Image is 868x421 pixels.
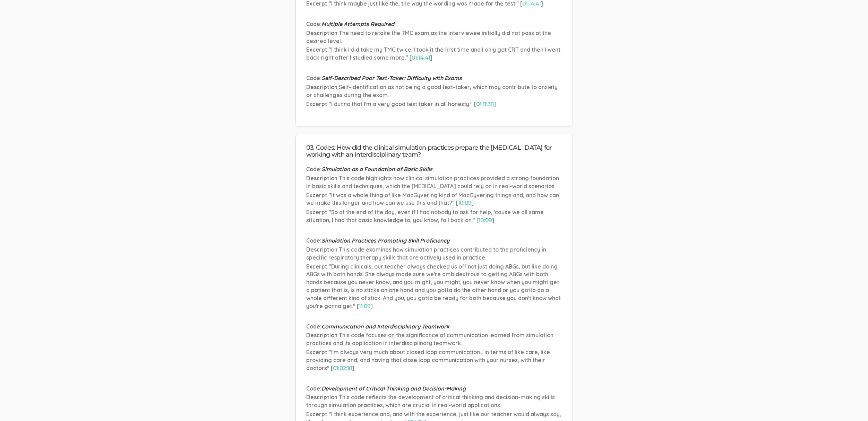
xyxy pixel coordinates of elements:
iframe: Chat Widget [833,388,868,421]
p: : [306,323,562,331]
span: This code focuses on the significance of communication learned from simulation practices and its ... [306,332,553,347]
p: : [306,83,562,99]
span: Code [306,74,320,81]
span: "It was a whole thing of like MacGyvering kind of MacGyvering things and, and how can we make thi... [306,192,559,207]
span: Code [306,323,320,330]
span: Self-identification as not being a good test-taker, which may contribute to anxiety or challenges... [306,84,558,98]
a: 10:09 [458,200,472,206]
p: : [ ] [306,46,562,62]
span: The need to retake the TMC exam as the interviewee initially did not pass at the desired level. [306,29,551,44]
a: 01:14:41 [412,54,430,61]
span: Excerpt [306,263,327,270]
p: : [306,246,562,262]
span: "I dunno that I'm a very good test taker in all honesty." [329,100,473,107]
span: Description [306,29,337,36]
span: "I'm always very much about closed loop communication... in terms of like care, like providing ca... [306,349,550,371]
p: : [ ] [306,100,562,108]
p: : [306,74,562,82]
p: : [306,20,562,28]
span: Description [306,84,337,90]
span: Code [306,237,320,244]
a: 11:09 [359,303,371,309]
span: Excerpt [306,349,327,356]
span: This code reflects the development of critical thinking and decision-making skills through simula... [306,394,555,409]
span: Excerpt [306,46,327,53]
p: : [306,385,562,393]
span: Excerpt [306,411,327,418]
span: Code [306,20,320,27]
p: : [ ] [306,348,562,372]
a: 01:14:41 [522,0,541,7]
p: : [ ] [306,208,562,225]
p: : [306,165,562,173]
span: Communication and Interdisciplinary Teamwork [321,323,449,330]
span: Development of Critical Thinking and Decision-Making [321,385,466,392]
span: "During clinicals, our teacher always checked us off not just doing ABGs, but like doing ABGs wit... [306,263,561,309]
span: "So at the end of the day, even if I had nobody to ask for help, 'cause we all same situation, I ... [306,209,544,223]
span: Simulation as a Foundation of Basic Skills [321,166,432,173]
span: Description [306,332,337,339]
span: This code examines how simulation practices contributed to the proficiency in specific respirator... [306,246,546,261]
span: Description [306,394,337,401]
span: Multiple Attempts Required [321,20,394,27]
span: Self-Described Poor Test-Taker: Difficulty with Exams [321,74,462,81]
span: "I think I did take my TMC twice. I took it the first time and I only got CRT and then I went bac... [306,46,560,61]
a: 01:02:18 [333,365,352,371]
span: This code highlights how clinical simulation practices provided a strong foundation in basic skil... [306,175,559,190]
p: : [306,237,562,245]
span: Code [306,385,320,392]
p: : [ ] [306,191,562,208]
a: 01:11:38 [476,101,494,107]
span: Excerpt [306,209,327,216]
span: Simulation Practices Promoting Skill Proficiency [321,237,449,244]
span: Description [306,175,337,182]
span: Excerpt [306,192,327,199]
a: 10:09 [479,217,492,223]
span: Excerpt [306,100,327,107]
span: Code [306,166,320,173]
p: : [306,393,562,409]
p: : [306,29,562,45]
p: : [ ] [306,263,562,310]
p: : [306,174,562,190]
p: : [306,331,562,347]
h4: 03. Codes: How did the clinical simulation practices prepare the [MEDICAL_DATA] for working with ... [306,144,562,158]
span: Description [306,246,337,253]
